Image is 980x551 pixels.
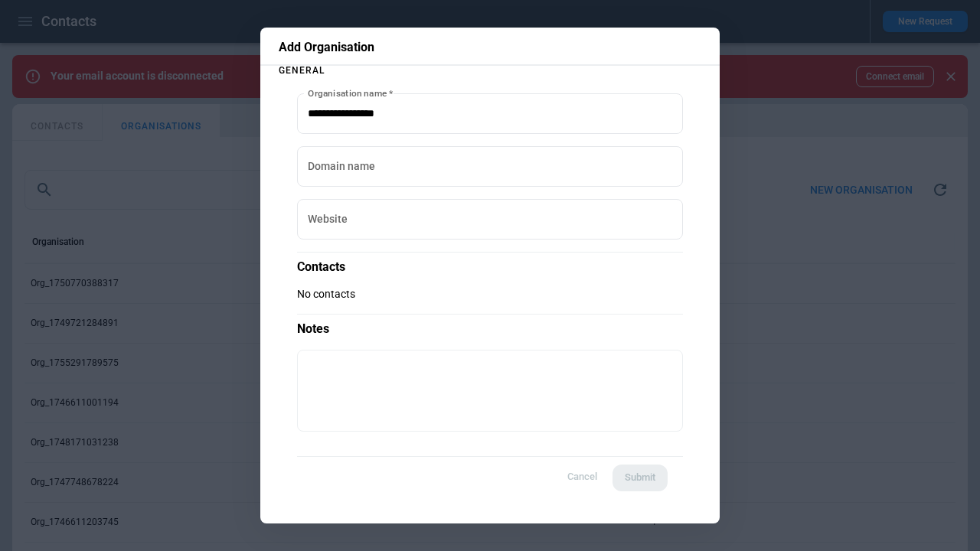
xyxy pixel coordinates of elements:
[297,252,683,275] p: Contacts
[279,40,701,55] p: Add Organisation
[297,288,683,301] p: No contacts
[297,314,683,337] p: Notes
[308,86,393,99] label: Organisation name
[279,66,701,75] p: General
